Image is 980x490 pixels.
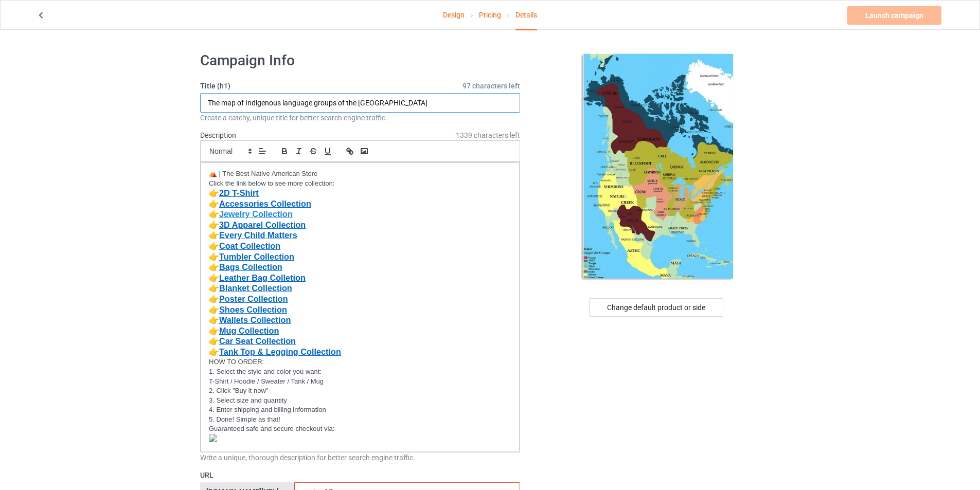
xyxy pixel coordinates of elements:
img: bb7f82988a5b45ada6ce40074d9d1999.png [209,434,217,442]
div: Write a unique, thorough description for better search engine traffic. [200,452,520,463]
a: Accessories Collection [219,199,311,208]
span: 1339 characters left [456,130,520,140]
p: Click the link below to see more collection: [209,179,511,189]
p: T-Shirt / Hoodie / Sweater / Tank / Mug [209,377,511,387]
a: Car Seat Collection [219,336,296,346]
strong: 👉 [209,305,219,314]
p: 1. Select the style and color you want: [209,367,511,377]
strong: 👉 [209,273,219,282]
p: 2. Click "Buy it now" [209,386,511,396]
a: Poster Collection [219,294,288,303]
p: Guaranteed safe and secure checkout via: [209,424,511,434]
p: 5. Done! Simple as that! [209,415,511,425]
p: 3. Select size and quantity [209,396,511,406]
a: Wallets Collection [219,315,291,324]
p: ⛺ | The Best Native American Store [209,169,511,179]
strong: 👉 [209,262,219,271]
div: Create a catchy, unique title for better search engine traffic. [200,113,520,123]
strong: 👉 [209,199,219,208]
strong: 👉 [209,326,219,335]
a: Shoes Collection [219,305,287,314]
a: Coat Collection [219,241,280,250]
a: Mug Collection [219,326,279,335]
label: URL [200,470,520,480]
strong: 👉 [209,220,219,229]
strong: 👉 [209,230,219,240]
label: Title (h1) [200,81,520,91]
a: Every Child Matters [219,230,297,240]
a: Tank Top & Legging Collection [219,347,341,356]
div: Change default product or side [589,298,723,317]
div: Details [515,1,537,30]
strong: 👉 [209,294,219,303]
strong: 👉 [209,252,219,261]
a: Tumbler Collection [219,252,294,261]
p: 4. Enter shipping and billing information [209,405,511,415]
label: Description [200,131,236,139]
strong: 👉 [209,241,219,250]
a: Pricing [479,1,501,29]
strong: 👉 [209,347,219,356]
strong: 👉 [209,336,219,346]
a: Design [443,1,465,29]
strong: 👉 [209,283,219,293]
a: Bags Collection [219,262,282,271]
a: Leather Bag Colletion [219,273,306,282]
strong: 👉 [209,315,219,324]
p: HOW TO ORDER: [209,357,511,367]
strong: 👉 [209,209,219,219]
h1: Campaign Info [200,51,520,70]
a: 3D Apparel Collection [219,220,306,229]
span: 97 characters left [462,81,520,91]
a: 2D T-Shirt [219,188,259,197]
a: Jewelry Collection [219,209,293,219]
a: Blanket Collection [219,283,292,293]
strong: 👉 [209,188,219,197]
